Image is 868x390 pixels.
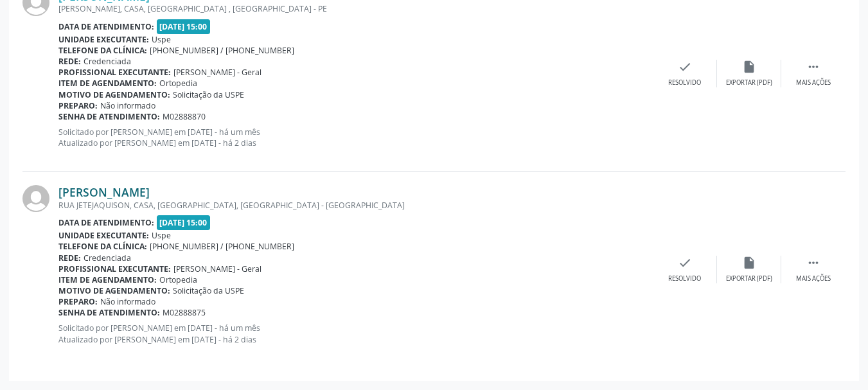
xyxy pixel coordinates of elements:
span: Uspe [152,230,171,241]
b: Data de atendimento: [58,217,154,228]
span: M02888870 [163,111,206,122]
b: Senha de atendimento: [58,307,160,318]
b: Rede: [58,56,81,67]
div: Mais ações [796,274,831,283]
b: Preparo: [58,296,98,307]
span: [DATE] 15:00 [157,215,211,230]
b: Telefone da clínica: [58,45,147,56]
p: Solicitado por [PERSON_NAME] em [DATE] - há um mês Atualizado por [PERSON_NAME] em [DATE] - há 2 ... [58,127,653,148]
b: Preparo: [58,100,98,111]
span: Ortopedia [159,274,197,285]
b: Profissional executante: [58,263,171,274]
b: Data de atendimento: [58,21,154,32]
b: Motivo de agendamento: [58,285,170,296]
b: Profissional executante: [58,67,171,78]
span: [PHONE_NUMBER] / [PHONE_NUMBER] [150,45,294,56]
span: Não informado [100,296,155,307]
span: Solicitação da USPE [173,89,244,100]
i: insert_drive_file [742,60,756,74]
b: Unidade executante: [58,230,149,241]
img: img [22,185,49,212]
a: [PERSON_NAME] [58,185,150,199]
p: Solicitado por [PERSON_NAME] em [DATE] - há um mês Atualizado por [PERSON_NAME] em [DATE] - há 2 ... [58,323,653,344]
div: [PERSON_NAME], CASA, [GEOGRAPHIC_DATA] , [GEOGRAPHIC_DATA] - PE [58,3,653,14]
div: Mais ações [796,78,831,87]
b: Motivo de agendamento: [58,89,170,100]
i: check [678,256,692,270]
i: insert_drive_file [742,256,756,270]
span: Não informado [100,100,155,111]
div: Exportar (PDF) [726,274,772,283]
b: Unidade executante: [58,34,149,45]
span: [DATE] 15:00 [157,19,211,34]
span: Credenciada [84,56,131,67]
b: Item de agendamento: [58,78,157,89]
span: [PERSON_NAME] - Geral [173,67,261,78]
span: M02888875 [163,307,206,318]
b: Telefone da clínica: [58,241,147,252]
span: Solicitação da USPE [173,285,244,296]
span: [PERSON_NAME] - Geral [173,263,261,274]
span: [PHONE_NUMBER] / [PHONE_NUMBER] [150,241,294,252]
span: Credenciada [84,253,131,263]
i:  [806,256,820,270]
b: Rede: [58,253,81,263]
i:  [806,60,820,74]
i: check [678,60,692,74]
span: Ortopedia [159,78,197,89]
div: Resolvido [668,78,701,87]
div: RUA JETEJAQUISON, CASA, [GEOGRAPHIC_DATA], [GEOGRAPHIC_DATA] - [GEOGRAPHIC_DATA] [58,200,653,211]
b: Senha de atendimento: [58,111,160,122]
div: Exportar (PDF) [726,78,772,87]
span: Uspe [152,34,171,45]
b: Item de agendamento: [58,274,157,285]
div: Resolvido [668,274,701,283]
